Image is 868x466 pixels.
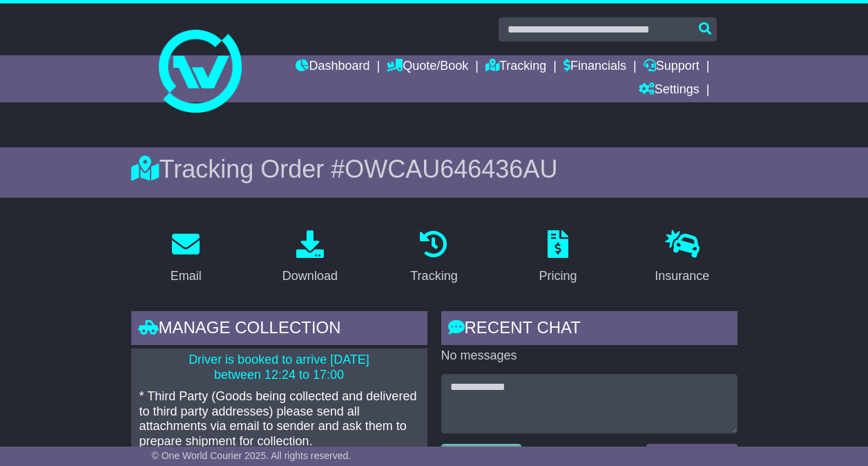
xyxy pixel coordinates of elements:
[441,348,737,364] p: No messages
[655,267,709,286] div: Insurance
[639,79,700,102] a: Settings
[345,155,557,183] span: OWCAU646436AU
[152,450,351,461] span: © One World Courier 2025. All rights reserved.
[273,225,347,290] a: Download
[441,311,737,348] div: RECENT CHAT
[410,267,457,286] div: Tracking
[387,55,468,79] a: Quote/Book
[162,225,211,290] a: Email
[171,267,202,286] div: Email
[401,225,466,290] a: Tracking
[139,353,419,382] p: Driver is booked to arrive [DATE] between 12:24 to 17:00
[296,55,369,79] a: Dashboard
[131,154,737,184] div: Tracking Order #
[139,389,419,449] p: * Third Party (Goods being collected and delivered to third party addresses) please send all atta...
[644,55,700,79] a: Support
[530,225,586,290] a: Pricing
[282,267,338,286] div: Download
[646,225,718,290] a: Insurance
[131,311,427,348] div: Manage collection
[485,55,546,79] a: Tracking
[563,55,626,79] a: Financials
[539,267,577,286] div: Pricing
